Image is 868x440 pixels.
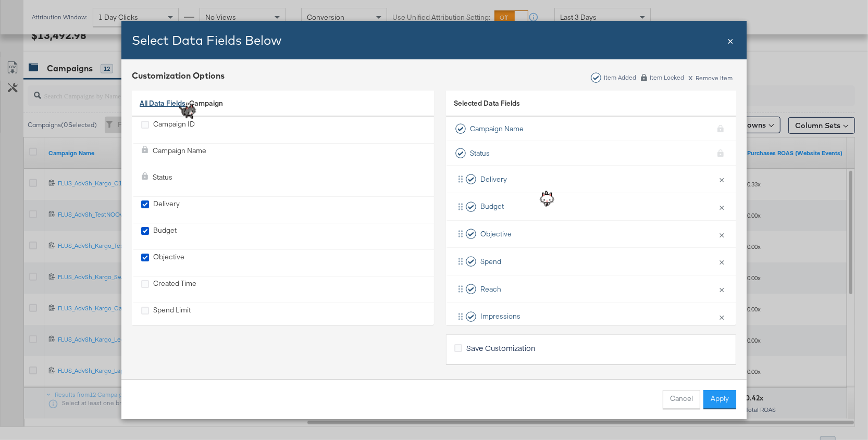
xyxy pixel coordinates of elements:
button: × [715,196,728,218]
div: Budget [141,225,177,247]
div: Campaign ID [153,119,195,141]
div: Campaign Name [153,146,206,167]
div: Status [141,172,172,194]
button: Cancel [663,390,700,409]
div: Delivery [141,199,180,220]
div: Remove Item [688,73,733,82]
span: × [727,33,734,47]
span: Select Data Fields Below [132,32,281,48]
span: Selected Data Fields [454,98,520,113]
div: Budget [153,225,177,247]
span: » [140,98,189,108]
img: cOgGFgGDjcwAdY14whMqJKbgAAAABJRU5ErkJggg== [534,187,560,213]
div: Objective [141,252,184,273]
span: Reach [480,284,501,294]
button: × [715,223,728,245]
span: Budget [480,202,504,211]
span: Status [470,148,490,158]
a: All Data Fields [140,98,185,108]
div: Delivery [153,199,180,220]
span: Impressions [480,311,520,321]
button: × [715,250,728,272]
img: zsQGBzo3YEfDHe5IWGUvk0AAAAASUVORK5CYII= [175,98,201,124]
span: Campaign Name [470,124,524,134]
div: Item Locked [649,74,685,81]
div: Campaign Name [141,146,206,167]
div: Spend Limit [141,305,191,326]
button: × [715,306,728,328]
div: Objective [153,252,184,273]
span: x [688,71,693,82]
button: × [715,278,728,300]
div: Created Time [141,279,196,300]
button: Apply [703,390,736,409]
div: Bulk Add Locations Modal [121,21,747,419]
div: Created Time [153,279,196,300]
div: Spend Limit [153,305,191,326]
div: Campaign ID [141,119,195,141]
div: Close [727,33,734,48]
span: Objective [480,229,512,239]
button: × [715,168,728,190]
div: Item Added [604,74,637,81]
div: Status [153,172,172,194]
span: Spend [480,257,501,267]
span: Delivery [480,174,507,184]
div: Customization Options [132,70,225,82]
span: Save Customization [466,343,535,353]
span: Campaign [189,98,223,108]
